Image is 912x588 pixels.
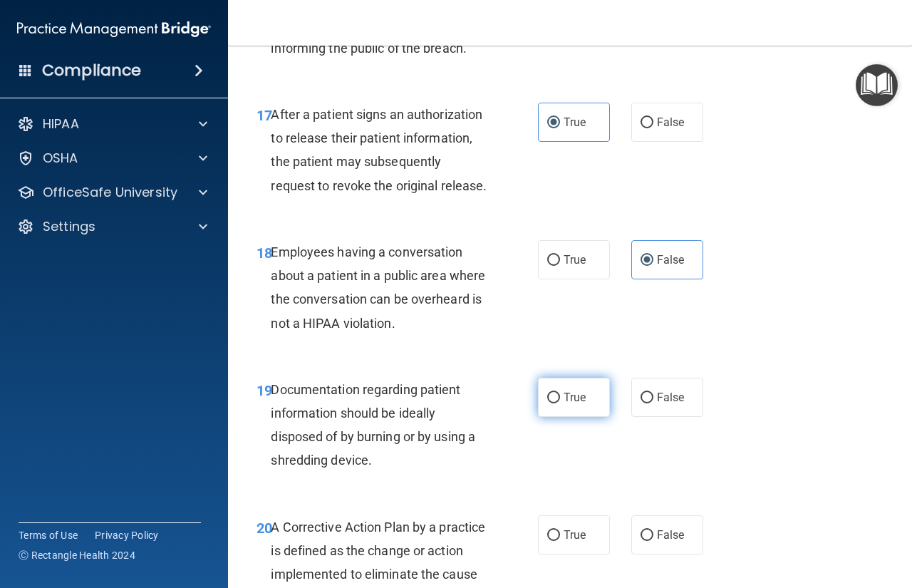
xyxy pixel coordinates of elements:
[256,244,272,262] span: 18
[657,115,685,129] span: False
[547,118,560,128] input: True
[17,150,207,167] a: OSHA
[641,393,653,403] input: False
[256,107,272,124] span: 17
[271,382,475,468] span: Documentation regarding patient information should be ideally disposed of by burning or by using ...
[547,393,560,403] input: True
[17,218,207,235] a: Settings
[856,64,898,106] button: Open Resource Center
[256,520,272,537] span: 20
[564,391,586,404] span: True
[641,118,653,128] input: False
[641,255,653,266] input: False
[19,548,135,562] span: Ⓒ Rectangle Health 2024
[564,528,586,542] span: True
[657,253,685,267] span: False
[43,115,79,133] p: HIPAA
[43,218,95,235] p: Settings
[657,391,685,404] span: False
[271,107,487,193] span: After a patient signs an authorization to release their patient information, the patient may subs...
[19,528,78,542] a: Terms of Use
[641,530,653,541] input: False
[43,184,177,201] p: OfficeSafe University
[547,255,560,266] input: True
[564,115,586,129] span: True
[95,528,159,542] a: Privacy Policy
[271,244,485,331] span: Employees having a conversation about a patient in a public area where the conversation can be ov...
[564,253,586,267] span: True
[17,115,207,133] a: HIPAA
[657,528,685,542] span: False
[256,382,272,399] span: 19
[42,61,141,81] h4: Compliance
[17,15,211,43] img: PMB logo
[43,150,78,167] p: OSHA
[17,184,207,201] a: OfficeSafe University
[547,530,560,541] input: True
